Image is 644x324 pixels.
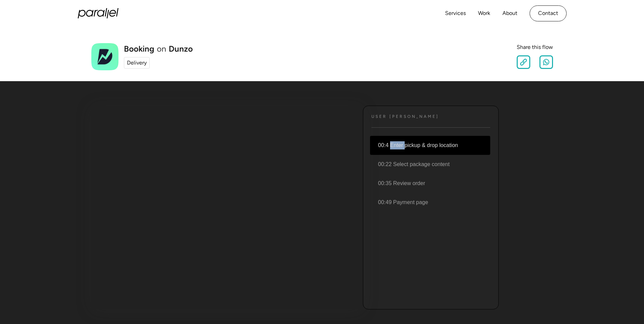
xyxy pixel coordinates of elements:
li: 00:4 Enter pickup & drop location [370,136,490,155]
div: Share this flow [517,43,553,51]
a: Delivery [124,57,150,69]
li: 00:22 Select package content [370,155,490,174]
a: Contact [530,5,567,21]
a: Dunzo [169,45,193,53]
a: About [502,8,517,18]
div: Delivery [127,59,147,67]
a: home [78,8,118,18]
a: Services [445,8,466,18]
a: Work [478,8,490,18]
li: 00:49 Payment page [370,193,490,212]
h1: Booking [124,45,154,53]
div: on [157,45,166,53]
h4: User [PERSON_NAME] [371,114,439,119]
li: 00:35 Review order [370,174,490,193]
